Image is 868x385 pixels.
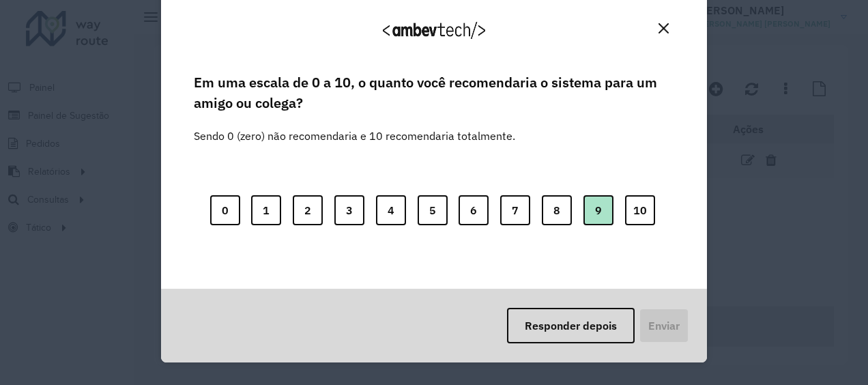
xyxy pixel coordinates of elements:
button: 7 [500,195,530,225]
button: 0 [210,195,240,225]
button: Responder depois [507,308,635,343]
button: 6 [459,195,489,225]
button: 1 [251,195,281,225]
label: Em uma escala de 0 a 10, o quanto você recomendaria o sistema para um amigo ou colega? [194,72,674,114]
button: 4 [376,195,406,225]
button: 9 [583,195,613,225]
label: Sendo 0 (zero) não recomendaria e 10 recomendaria totalmente. [194,111,515,144]
button: 5 [418,195,448,225]
button: Close [653,18,674,39]
button: 10 [625,195,655,225]
img: Logo Ambevtech [383,22,485,39]
button: 2 [293,195,323,225]
button: 8 [542,195,572,225]
img: Close [659,23,669,33]
button: 3 [334,195,364,225]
